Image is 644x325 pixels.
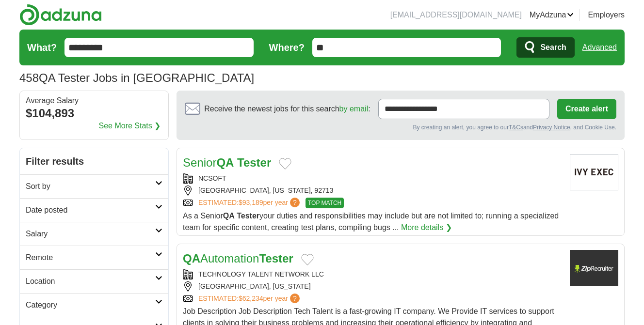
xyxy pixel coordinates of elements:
[183,252,293,265] a: QAAutomationTester
[26,204,155,216] h2: Date posted
[290,294,300,303] span: ?
[26,181,155,192] h2: Sort by
[26,299,155,311] h2: Category
[183,156,271,169] a: SeniorQA Tester
[570,250,618,286] img: Company logo
[183,269,562,279] div: TECHNOLOGY TALENT NETWORK LLC
[26,276,155,287] h2: Location
[570,154,618,190] img: Company logo
[20,222,168,246] a: Salary
[259,252,293,265] strong: Tester
[290,198,300,207] span: ?
[185,123,616,132] div: By creating an alert, you agree to our and , and Cookie Use.
[279,158,291,170] button: Add to favorite jobs
[26,228,155,240] h2: Salary
[183,252,200,265] strong: QA
[223,212,235,220] strong: QA
[19,4,102,26] img: Adzuna logo
[20,198,168,222] a: Date posted
[183,173,562,184] div: NCSOFT
[557,99,616,119] button: Create alert
[588,9,625,21] a: Employers
[20,293,168,317] a: Category
[533,124,570,131] a: Privacy Notice
[198,294,302,304] a: ESTIMATED:$62,234per year?
[239,294,263,302] span: $62,234
[20,174,168,198] a: Sort by
[20,246,168,269] a: Remote
[516,37,574,58] button: Search
[27,40,57,55] label: What?
[509,124,523,131] a: T&Cs
[216,156,234,169] strong: QA
[390,9,522,21] li: [EMAIL_ADDRESS][DOMAIN_NAME]
[239,199,263,206] span: $93,189
[183,212,559,232] span: As a Senior your duties and responsibilities may include but are not limited to; running a specia...
[26,105,162,122] div: $104,893
[339,105,369,113] a: by email
[26,252,155,263] h2: Remote
[20,148,168,174] h2: Filter results
[183,186,562,196] div: [GEOGRAPHIC_DATA], [US_STATE], 92713
[269,40,305,55] label: Where?
[540,38,566,57] span: Search
[26,97,162,105] div: Average Salary
[237,156,271,169] strong: Tester
[401,222,452,233] a: More details ❯
[198,198,302,208] a: ESTIMATED:$93,189per year?
[237,212,259,220] strong: Tester
[582,38,617,57] a: Advanced
[204,103,370,115] span: Receive the newest jobs for this search :
[19,69,39,87] span: 458
[530,9,574,21] a: MyAdzuna
[99,120,161,132] a: See More Stats ❯
[301,254,314,265] button: Add to favorite jobs
[19,71,254,84] h1: QA Tester Jobs in [GEOGRAPHIC_DATA]
[20,269,168,293] a: Location
[306,198,344,208] span: TOP MATCH
[183,281,562,292] div: [GEOGRAPHIC_DATA], [US_STATE]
